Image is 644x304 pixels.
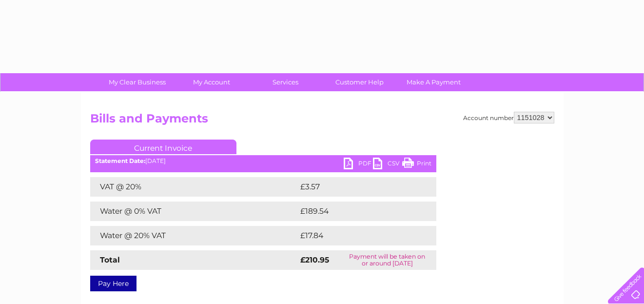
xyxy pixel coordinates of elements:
td: Payment will be taken on or around [DATE] [338,250,436,270]
strong: Total [100,255,120,264]
td: £189.54 [298,202,419,221]
td: Water @ 20% VAT [90,226,298,245]
a: Pay Here [90,276,137,291]
td: VAT @ 20% [90,177,298,197]
a: Services [245,73,326,91]
a: Customer Help [319,73,400,91]
td: £17.84 [298,226,416,245]
a: My Account [171,73,252,91]
a: Current Invoice [90,140,236,154]
strong: £210.95 [300,255,329,264]
td: £3.57 [298,177,413,197]
h2: Bills and Payments [90,112,554,130]
a: Make A Payment [393,73,474,91]
div: [DATE] [90,158,436,164]
td: Water @ 0% VAT [90,202,298,221]
a: My Clear Business [97,73,177,91]
a: CSV [373,158,402,172]
b: Statement Date: [95,157,145,164]
a: PDF [344,158,373,172]
div: Account number [463,112,554,123]
a: Print [402,158,431,172]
